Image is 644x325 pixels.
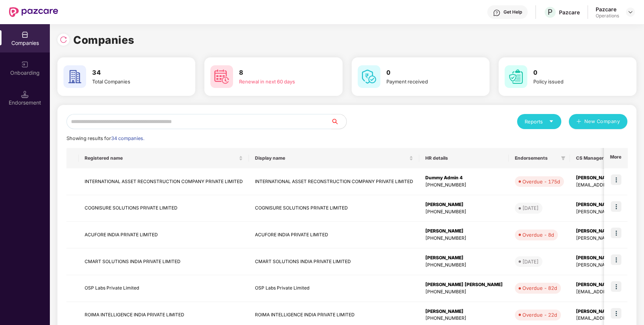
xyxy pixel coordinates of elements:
[525,118,554,125] div: Reports
[611,254,621,265] img: icon
[522,204,539,212] div: [DATE]
[425,254,503,262] div: [PERSON_NAME]
[21,31,29,39] img: svg+xml;base64,PHN2ZyBpZD0iQ29tcGFuaWVzIiB4bWxucz0iaHR0cDovL3d3dy53My5vcmcvMjAwMC9zdmciIHdpZHRoPS...
[331,119,346,125] span: search
[79,222,249,248] td: ACUFORE INDIA PRIVATE LIMITED
[493,9,500,17] img: svg+xml;base64,PHN2ZyBpZD0iSGVscC0zMngzMiIgeG1sbnM9Imh0dHA6Ly93d3cudzMub3JnLzIwMDAvc3ZnIiB3aWR0aD...
[522,258,539,265] div: [DATE]
[79,168,249,195] td: INTERNATIONAL ASSET RECONSTRUCTION COMPANY PRIVATE LIMITED
[249,275,419,302] td: OSP Labs Private Limited
[611,308,621,319] img: icon
[249,148,419,168] th: Display name
[21,91,29,98] img: svg+xml;base64,PHN2ZyB3aWR0aD0iMTQuNSIgaGVpZ2h0PSIxNC41IiB2aWV3Qm94PSIwIDAgMTYgMTYiIGZpbGw9Im5vbm...
[425,315,503,322] div: [PHONE_NUMBER]
[611,281,621,292] img: icon
[503,9,522,15] div: Get Help
[576,119,581,125] span: plus
[611,201,621,212] img: icon
[549,119,554,124] span: caret-down
[73,32,134,48] h1: Companies
[386,78,468,85] div: Payment received
[249,222,419,248] td: ACUFORE INDIA PRIVATE LIMITED
[239,78,321,85] div: Renewal in next 60 days
[425,208,503,216] div: [PHONE_NUMBER]
[425,174,503,182] div: Dummy Admin 4
[425,262,503,269] div: [PHONE_NUMBER]
[249,195,419,222] td: COGNISURE SOLUTIONS PRIVATE LIMITED
[60,36,67,43] img: svg+xml;base64,PHN2ZyBpZD0iUmVsb2FkLTMyeDMyIiB4bWxucz0iaHR0cDovL3d3dy53My5vcmcvMjAwMC9zdmciIHdpZH...
[425,228,503,235] div: [PERSON_NAME]
[85,155,237,161] span: Registered name
[63,65,86,88] img: svg+xml;base64,PHN2ZyB4bWxucz0iaHR0cDovL3d3dy53My5vcmcvMjAwMC9zdmciIHdpZHRoPSI2MCIgaGVpZ2h0PSI2MC...
[239,68,321,78] h3: 8
[66,136,144,141] span: Showing results for
[604,148,627,168] th: More
[419,148,509,168] th: HR details
[561,156,565,160] span: filter
[331,114,347,129] button: search
[425,182,503,189] div: [PHONE_NUMBER]
[425,288,503,296] div: [PHONE_NUMBER]
[92,68,174,78] h3: 34
[548,8,553,17] span: P
[522,284,557,292] div: Overdue - 82d
[584,118,620,125] span: New Company
[522,231,554,239] div: Overdue - 8d
[505,65,527,88] img: svg+xml;base64,PHN2ZyB4bWxucz0iaHR0cDovL3d3dy53My5vcmcvMjAwMC9zdmciIHdpZHRoPSI2MCIgaGVpZ2h0PSI2MC...
[79,148,249,168] th: Registered name
[425,308,503,315] div: [PERSON_NAME]
[111,136,144,141] span: 34 companies.
[522,178,560,185] div: Overdue - 175d
[79,195,249,222] td: COGNISURE SOLUTIONS PRIVATE LIMITED
[79,248,249,275] td: CMART SOLUTIONS INDIA PRIVATE LIMITED
[596,6,619,13] div: Pazcare
[533,78,615,85] div: Policy issued
[249,168,419,195] td: INTERNATIONAL ASSET RECONSTRUCTION COMPANY PRIVATE LIMITED
[596,13,619,19] div: Operations
[611,228,621,238] img: icon
[627,9,633,15] img: svg+xml;base64,PHN2ZyBpZD0iRHJvcGRvd24tMzJ4MzIiIHhtbG5zPSJodHRwOi8vd3d3LnczLm9yZy8yMDAwL3N2ZyIgd2...
[210,65,233,88] img: svg+xml;base64,PHN2ZyB4bWxucz0iaHR0cDovL3d3dy53My5vcmcvMjAwMC9zdmciIHdpZHRoPSI2MCIgaGVpZ2h0PSI2MC...
[611,174,621,185] img: icon
[425,281,503,288] div: [PERSON_NAME] [PERSON_NAME]
[249,248,419,275] td: CMART SOLUTIONS INDIA PRIVATE LIMITED
[559,9,580,16] div: Pazcare
[425,235,503,242] div: [PHONE_NUMBER]
[21,61,29,68] img: svg+xml;base64,PHN2ZyB3aWR0aD0iMjAiIGhlaWdodD0iMjAiIHZpZXdCb3g9IjAgMCAyMCAyMCIgZmlsbD0ibm9uZSIgeG...
[92,78,174,85] div: Total Companies
[522,311,557,319] div: Overdue - 22d
[9,7,58,17] img: New Pazcare Logo
[79,275,249,302] td: OSP Labs Private Limited
[255,155,408,161] span: Display name
[358,65,380,88] img: svg+xml;base64,PHN2ZyB4bWxucz0iaHR0cDovL3d3dy53My5vcmcvMjAwMC9zdmciIHdpZHRoPSI2MCIgaGVpZ2h0PSI2MC...
[515,155,558,161] span: Endorsements
[569,114,627,129] button: plusNew Company
[425,201,503,208] div: [PERSON_NAME]
[386,68,468,78] h3: 0
[559,154,567,163] span: filter
[533,68,615,78] h3: 0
